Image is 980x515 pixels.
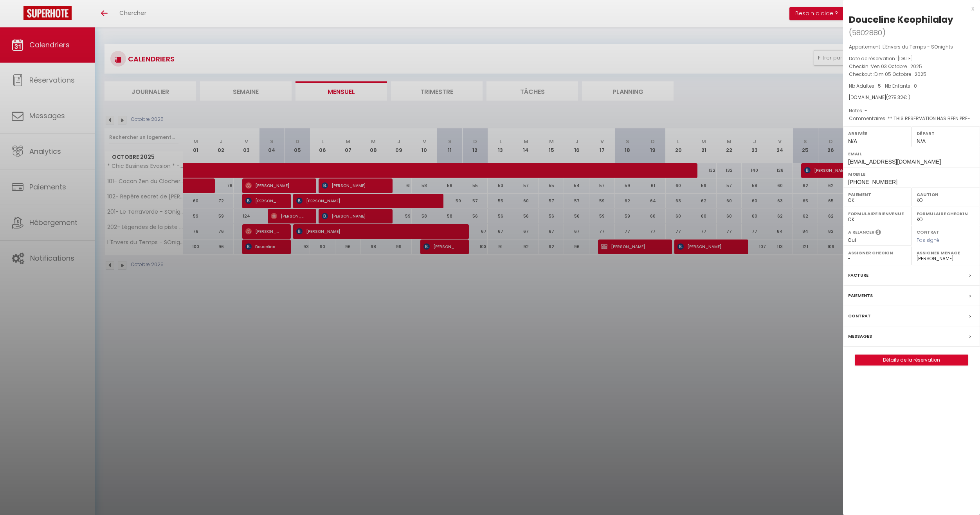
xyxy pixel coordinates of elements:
[848,312,871,320] label: Contrat
[917,249,975,257] label: Assigner Menage
[874,71,926,77] span: Dim 05 Octobre . 2025
[848,179,897,185] span: [PHONE_NUMBER]
[849,115,974,122] p: Commentaires :
[917,237,939,243] span: Pas signé
[848,332,872,340] label: Messages
[848,210,906,218] label: Formulaire Bienvenue
[883,43,953,50] span: L'Envers du Temps - SOnights
[886,94,910,101] span: ( € )
[897,55,913,62] span: [DATE]
[849,63,974,70] p: Checkin :
[849,43,974,51] p: Appartement :
[6,3,30,27] button: Ouvrir le widget de chat LiveChat
[849,55,974,63] p: Date de réservation :
[855,355,968,366] button: Détails de la réservation
[848,158,941,165] span: [EMAIL_ADDRESS][DOMAIN_NAME]
[849,107,974,115] p: Notes :
[848,150,975,158] label: Email
[843,4,974,13] div: x
[849,70,974,78] p: Checkout :
[871,63,922,70] span: Ven 03 Octobre . 2025
[917,210,975,218] label: Formulaire Checkin
[888,94,903,101] span: 278.32
[917,191,975,198] label: Caution
[849,94,974,101] div: [DOMAIN_NAME]
[848,191,906,198] label: Paiement
[885,83,917,89] span: Nb Enfants : 0
[865,107,867,114] span: -
[848,292,873,300] label: Paiements
[852,28,882,38] span: 5802880
[849,83,917,89] span: Nb Adultes : 5 -
[848,271,868,279] label: Facture
[848,130,906,137] label: Arrivée
[917,229,939,234] label: Contrat
[876,229,881,238] i: Sélectionner OUI si vous souhaiter envoyer les séquences de messages post-checkout
[849,27,886,38] span: ( )
[848,138,857,144] span: N/A
[917,138,926,144] span: N/A
[849,13,953,26] div: Douceline Keophilalay
[848,229,874,236] label: A relancer
[848,170,975,178] label: Mobile
[848,249,906,257] label: Assigner Checkin
[855,355,968,365] a: Détails de la réservation
[917,130,975,137] label: Départ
